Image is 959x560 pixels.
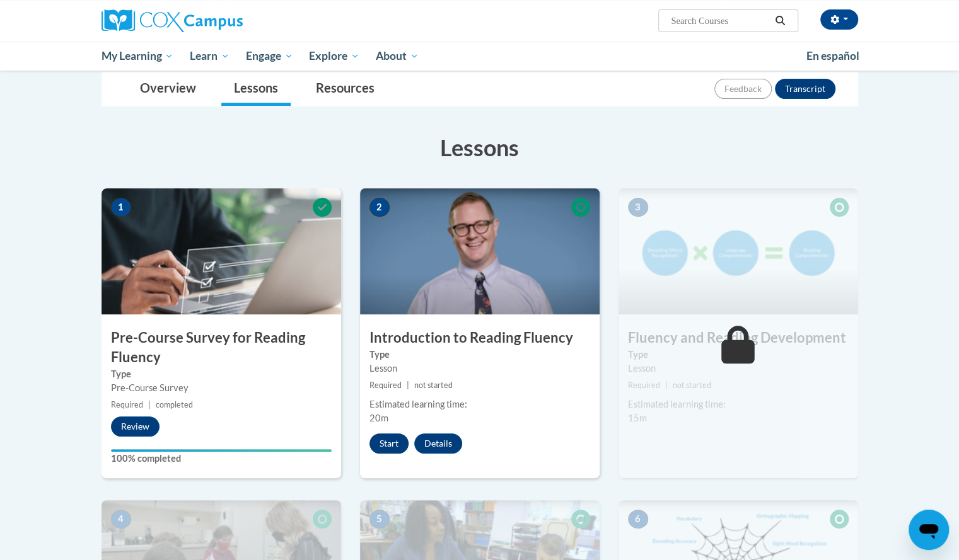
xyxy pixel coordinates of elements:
div: Pre-Course Survey [111,381,332,395]
div: Your progress [111,449,332,452]
span: 3 [628,198,648,217]
a: Resources [303,72,387,106]
img: Course Image [360,188,600,314]
a: Learn [182,42,238,71]
a: Engage [238,42,301,71]
span: 20m [369,413,388,423]
a: Cox Campus [102,9,341,32]
img: Cox Campus [102,9,243,32]
span: | [665,380,668,390]
span: completed [156,400,193,409]
span: 1 [111,198,131,217]
button: Review [111,416,160,437]
iframe: Button to launch messaging window [909,510,949,550]
h3: Lessons [102,132,858,163]
div: Main menu [83,42,877,71]
span: 15m [628,413,647,423]
h3: Fluency and Reading Development [619,328,858,348]
label: 100% completed [111,452,332,466]
a: About [368,42,427,71]
span: Explore [309,49,359,64]
span: En español [806,49,859,62]
span: 5 [369,510,390,529]
h3: Introduction to Reading Fluency [360,328,600,348]
span: 4 [111,510,131,529]
span: not started [673,380,711,390]
span: Required [111,400,143,409]
a: My Learning [93,42,182,71]
label: Type [628,348,849,362]
button: Search [770,13,789,28]
span: Engage [246,49,293,64]
a: Explore [301,42,368,71]
span: not started [414,380,453,390]
button: Details [414,433,462,454]
span: Required [369,380,402,390]
label: Type [369,348,590,362]
a: Lessons [221,72,291,106]
input: Search Courses [670,13,770,28]
span: Learn [190,49,230,64]
span: Required [628,380,660,390]
img: Course Image [619,188,858,314]
span: 6 [628,510,648,529]
a: En español [798,43,868,69]
button: Feedback [714,79,772,99]
button: Transcript [775,79,835,99]
button: Start [369,433,409,454]
span: | [148,400,151,409]
div: Lesson [628,362,849,375]
h3: Pre-Course Survey for Reading Fluency [102,328,341,367]
button: Account Settings [820,9,858,30]
span: | [407,380,409,390]
span: My Learning [101,49,173,64]
span: 2 [369,198,390,217]
span: About [376,49,419,64]
a: Overview [127,72,209,106]
div: Estimated learning time: [369,397,590,411]
label: Type [111,367,332,381]
div: Lesson [369,362,590,375]
div: Estimated learning time: [628,397,849,411]
img: Course Image [102,188,341,314]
